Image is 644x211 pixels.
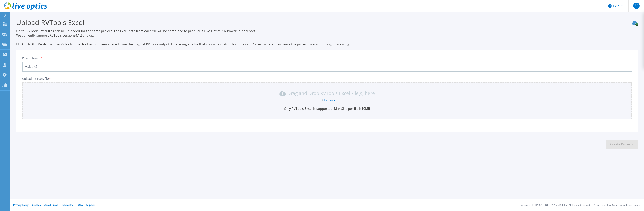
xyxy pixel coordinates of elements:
[593,204,640,206] li: Powered by Live Optics, a Dell Technology
[13,203,28,207] a: Privacy Policy
[16,18,638,27] h3: Upload RVTools Excel
[86,203,95,207] a: Support
[22,77,632,80] p: Upload RV Tools file
[606,140,638,149] button: Create Projects
[324,98,335,102] a: Browse
[75,33,83,38] strong: 4.1.3
[22,62,632,72] input: Enter Project Name
[22,57,43,60] label: Project Name
[44,203,58,207] a: Ads & Email
[521,204,548,206] li: Version: [TECHNICAL_ID]
[320,98,324,102] span: Or
[551,204,590,206] li: © 2025 Dell Inc. All Rights Reserved
[77,203,83,207] a: EULA
[362,106,370,111] b: 10MB
[635,4,638,7] span: SF
[62,203,73,207] a: Telemetry
[25,90,630,111] div: Drag and Drop RVTools Excel File(s) here OrBrowseOnly RVTools Excel is supported, Max Size per fi...
[32,203,41,207] a: Cookies
[25,106,630,111] p: Only RVTools Excel is supported, Max Size per file is
[287,91,375,95] p: Drag and Drop RVTools Excel File(s) here
[16,29,638,46] p: Up to 5 RVTools Excel files can be uploaded for the same project. The Excel data from each file w...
